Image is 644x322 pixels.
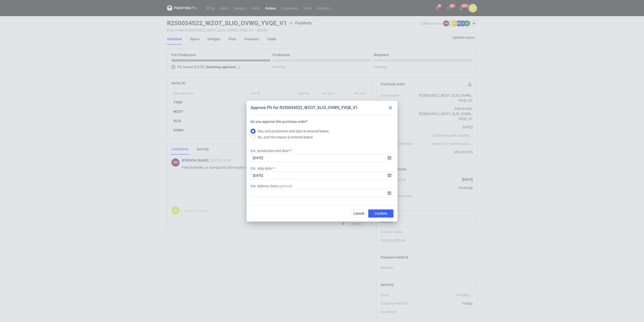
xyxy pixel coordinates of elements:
[251,148,289,153] label: Est. production end date
[251,166,272,171] label: Est. ship date
[375,212,387,215] span: Confirm
[251,184,292,189] label: Est. delivery date
[277,184,292,188] span: ( optional )
[251,105,358,111] div: Approve PO for R250054522_WZOT_SLIO_OVWG_YVQE_V1
[368,209,393,218] button: Confirm
[353,212,364,215] span: Cancel
[251,119,308,128] label: Do you approve this purchase order?
[351,209,366,218] button: Cancel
